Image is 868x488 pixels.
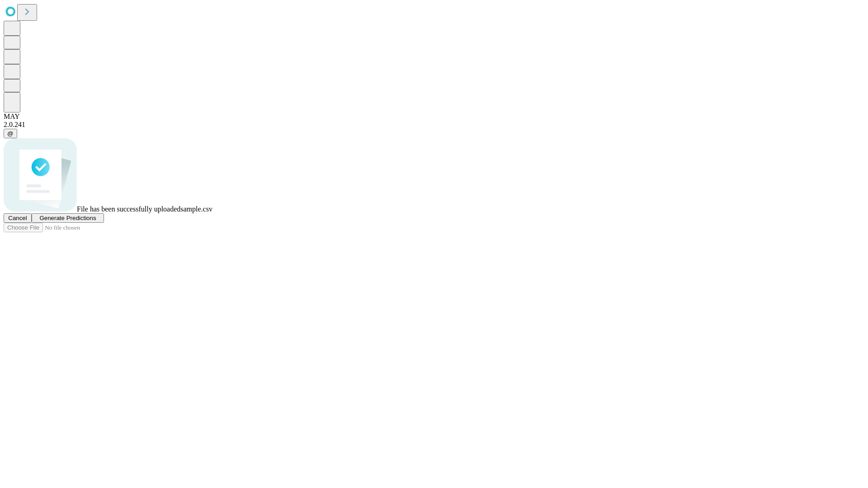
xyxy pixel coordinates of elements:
button: Cancel [4,213,32,223]
span: Cancel [8,215,27,221]
button: Generate Predictions [32,213,104,223]
span: File has been successfully uploaded [77,205,180,213]
span: sample.csv [180,205,212,213]
button: @ [4,129,17,138]
div: 2.0.241 [4,121,864,129]
span: Generate Predictions [39,215,96,221]
span: @ [7,130,14,137]
div: MAY [4,113,864,121]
